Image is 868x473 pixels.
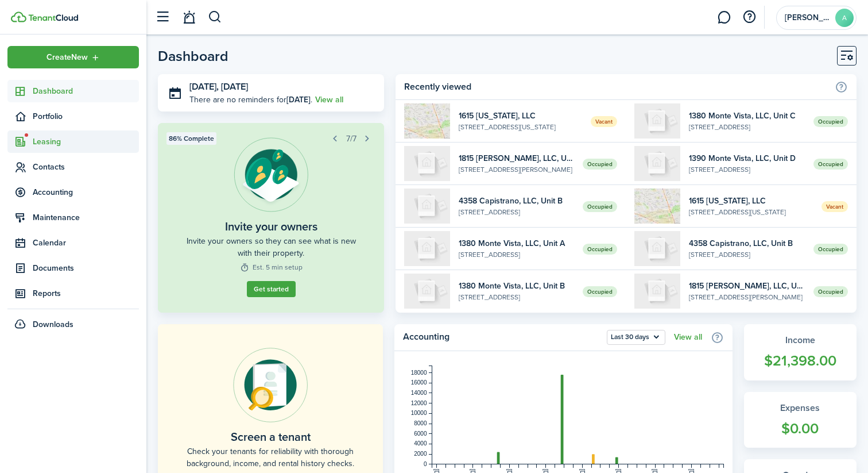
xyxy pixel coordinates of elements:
span: Vacant [821,201,848,212]
widget-list-item-description: [STREET_ADDRESS][PERSON_NAME] [689,292,805,302]
tspan: 6000 [414,430,428,437]
widget-list-item-title: 1815 [PERSON_NAME], LLC, Unit A [689,280,805,292]
widget-list-item-title: 4358 Capistrano, LLC, Unit B [689,237,805,249]
button: Open menu [607,330,665,345]
img: TenantCloud [28,14,78,21]
img: D [634,146,680,181]
a: Expenses$0.00 [744,392,857,448]
span: Occupied [583,159,617,170]
h3: [DATE], [DATE] [189,80,375,94]
a: Dashboard [7,80,139,102]
span: Contacts [33,161,139,173]
widget-step-title: Invite your owners [225,218,317,235]
tspan: 4000 [414,440,428,447]
widget-step-description: Invite your owners so they can see what is new with their property. [184,235,358,259]
span: Dashboard [33,85,139,97]
a: Notifications [178,3,200,32]
home-placeholder-title: Screen a tenant [231,428,311,445]
img: Owner [234,137,308,212]
img: B [634,231,680,266]
img: A [404,146,450,181]
widget-stats-title: Income [755,333,845,347]
a: Reports [7,282,139,305]
a: View all [674,333,702,342]
span: Occupied [813,286,848,297]
span: Adrian [785,14,831,22]
tspan: 8000 [414,420,428,426]
widget-list-item-title: 1815 [PERSON_NAME], LLC, Unit A [459,152,575,164]
button: Search [208,7,222,27]
span: Leasing [33,136,139,148]
widget-stats-count: $21,398.00 [755,350,845,372]
p: There are no reminders for . [189,94,312,106]
span: 7/7 [346,133,356,145]
button: Open sidebar [152,6,173,28]
span: Occupied [583,244,617,255]
span: Portfolio [33,110,139,122]
widget-list-item-description: [STREET_ADDRESS] [689,249,805,260]
tspan: 12000 [411,400,427,406]
span: Occupied [583,286,617,297]
img: Online payments [233,348,308,422]
avatar-text: A [835,9,854,27]
tspan: 14000 [411,390,427,396]
widget-list-item-title: 1380 Monte Vista, LLC, Unit A [459,237,575,249]
home-widget-title: Accounting [403,330,601,345]
b: [DATE] [286,94,311,106]
img: TenantCloud [11,11,26,22]
span: Create New [46,53,88,61]
header-page-title: Dashboard [158,49,228,63]
widget-list-item-title: 1615 [US_STATE], LLC [689,195,813,207]
a: Messaging [713,3,735,32]
span: Reports [33,287,139,299]
span: Accounting [33,186,139,198]
img: 1 [404,103,450,139]
widget-list-item-description: [STREET_ADDRESS] [459,292,575,302]
widget-list-item-title: 1390 Monte Vista, LLC, Unit D [689,152,805,164]
img: B [404,189,450,224]
widget-list-item-description: [STREET_ADDRESS] [689,122,805,132]
tspan: 10000 [411,410,427,416]
button: Customise [837,46,857,66]
button: Prev step [327,130,343,147]
a: Income$21,398.00 [744,324,857,380]
img: 1 [634,189,680,224]
widget-list-item-description: [STREET_ADDRESS] [459,249,575,260]
span: Calendar [33,237,139,249]
img: B [404,274,450,309]
tspan: 2000 [414,451,428,457]
span: Occupied [583,201,617,212]
img: C [634,103,680,139]
widget-list-item-description: [STREET_ADDRESS][US_STATE] [459,122,583,132]
img: A [404,231,450,266]
img: A [634,274,680,309]
span: Downloads [33,318,73,330]
span: Documents [33,262,139,274]
span: Occupied [813,116,848,127]
widget-list-item-title: 1380 Monte Vista, LLC, Unit C [689,110,805,122]
span: Vacant [591,116,617,127]
home-widget-title: Recently viewed [404,80,829,94]
widget-stats-title: Expenses [755,401,845,415]
widget-step-time: Est. 5 min setup [240,262,303,272]
button: Open menu [7,46,139,68]
span: 86% Complete [169,133,214,144]
tspan: 18000 [411,370,427,376]
widget-list-item-description: [STREET_ADDRESS] [689,164,805,175]
widget-list-item-title: 1380 Monte Vista, LLC, Unit B [459,280,575,292]
widget-list-item-description: [STREET_ADDRESS][PERSON_NAME] [459,164,575,175]
span: Maintenance [33,211,139,224]
widget-list-item-title: 1615 [US_STATE], LLC [459,110,583,122]
a: View all [315,94,343,106]
home-placeholder-description: Check your tenants for reliability with thorough background, income, and rental history checks. [184,445,357,470]
button: Next step [359,130,375,147]
tspan: 16000 [411,379,427,386]
button: Last 30 days [607,330,665,345]
widget-stats-count: $0.00 [755,418,845,440]
button: Open resource center [739,7,759,27]
button: Get started [247,281,296,297]
tspan: 0 [424,461,427,467]
widget-list-item-title: 4358 Capistrano, LLC, Unit B [459,195,575,207]
span: Occupied [813,159,848,170]
span: Occupied [813,244,848,255]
